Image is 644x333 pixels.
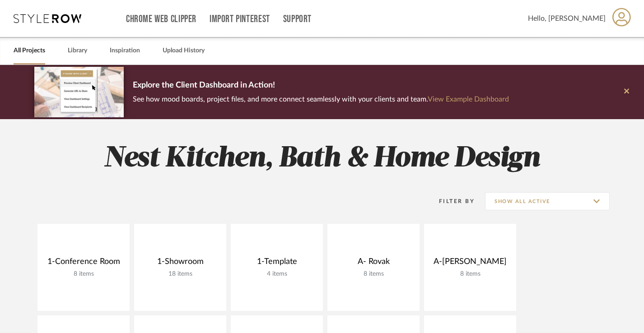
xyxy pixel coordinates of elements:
[427,197,475,206] div: Filter By
[238,270,316,278] div: 4 items
[14,45,45,57] a: All Projects
[335,257,412,270] div: A- Rovak
[210,15,270,23] a: Import Pinterest
[45,257,122,270] div: 1-Conference Room
[431,257,509,270] div: A-[PERSON_NAME]
[428,96,509,103] a: View Example Dashboard
[163,45,205,57] a: Upload History
[528,13,606,24] span: Hello, [PERSON_NAME]
[110,45,140,57] a: Inspiration
[133,79,509,93] p: Explore the Client Dashboard in Action!
[34,67,124,117] img: d5d033c5-7b12-40c2-a960-1ecee1989c38.png
[126,15,196,23] a: Chrome Web Clipper
[431,270,509,278] div: 8 items
[335,270,412,278] div: 8 items
[45,270,122,278] div: 8 items
[141,257,219,270] div: 1-Showroom
[133,93,509,106] p: See how mood boards, project files, and more connect seamlessly with your clients and team.
[283,15,312,23] a: Support
[68,45,87,57] a: Library
[238,257,316,270] div: 1-Template
[141,270,219,278] div: 18 items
